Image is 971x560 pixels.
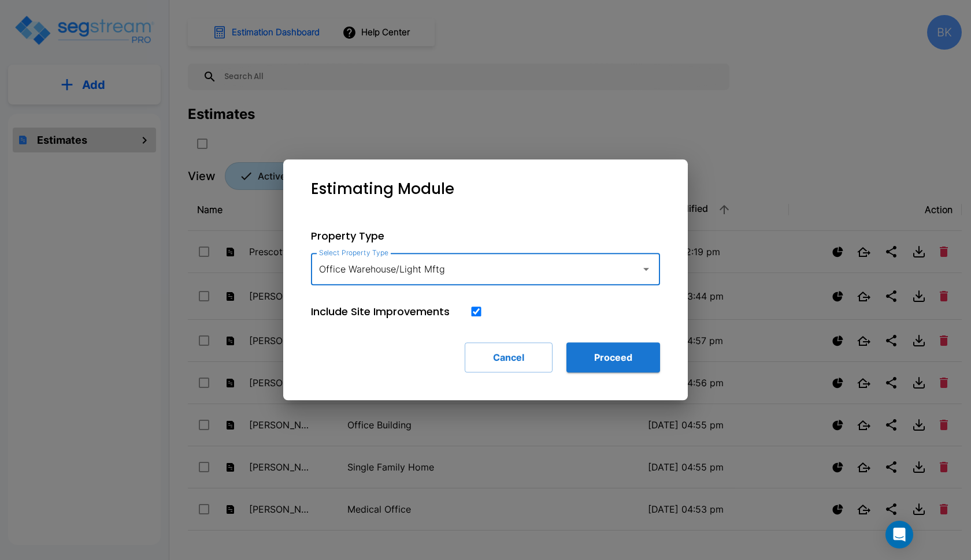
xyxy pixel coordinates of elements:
[311,228,660,244] p: Property Type
[319,248,388,257] label: Select Property Type
[311,178,454,200] p: Estimating Module
[311,304,450,319] p: Include Site Improvements
[566,342,660,372] button: Proceed
[885,521,913,548] div: Open Intercom Messenger
[465,342,553,372] button: Cancel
